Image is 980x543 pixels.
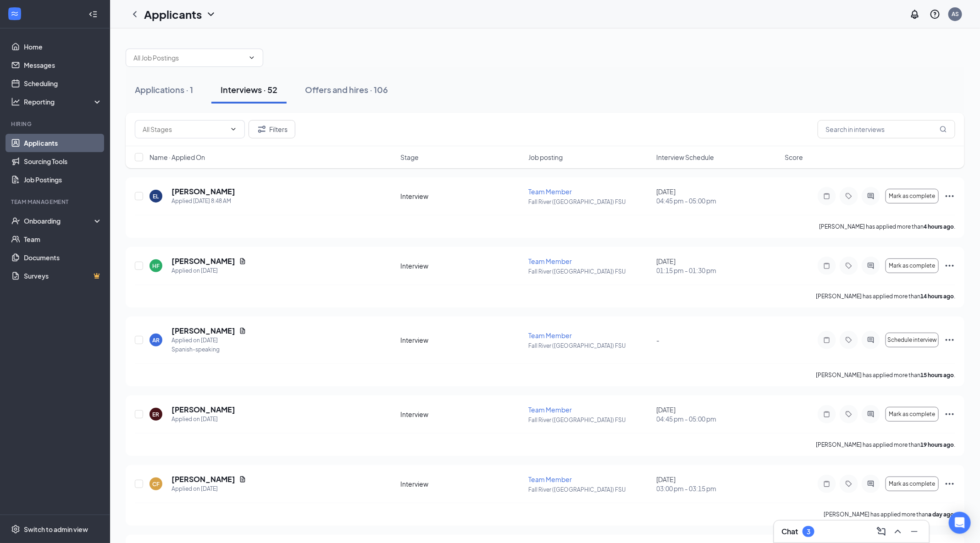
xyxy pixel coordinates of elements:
p: [PERSON_NAME] has applied more than . [824,510,955,518]
svg: Settings [11,525,20,534]
input: All Stages [143,124,226,134]
button: ChevronUp [891,524,905,539]
svg: ChevronUp [892,526,903,537]
span: Team Member [528,331,572,340]
button: Schedule interview [886,333,939,347]
svg: ActiveChat [865,480,876,488]
svg: MagnifyingGlass [940,126,947,133]
svg: Note [821,262,832,269]
span: Team Member [528,475,572,483]
button: Mark as complete [886,258,939,273]
div: Open Intercom Messenger [949,512,971,534]
svg: Note [821,480,832,488]
b: 19 hours ago [920,441,954,448]
span: Mark as complete [889,193,935,199]
a: Messages [24,56,102,74]
div: Applied on [DATE] [172,336,246,345]
div: Onboarding [24,216,94,225]
div: [DATE] [657,257,779,275]
svg: Document [239,327,246,335]
div: Applied on [DATE] [172,415,235,424]
div: Switch to admin view [24,525,88,534]
svg: Ellipses [944,409,955,420]
p: [PERSON_NAME] has applied more than . [819,223,955,230]
div: [DATE] [657,187,779,205]
svg: UserCheck [11,216,20,225]
svg: ActiveChat [865,192,876,200]
h5: [PERSON_NAME] [172,186,235,197]
b: a day ago [928,511,954,518]
span: - [657,336,660,344]
div: Team Management [11,198,100,206]
p: Fall River ([GEOGRAPHIC_DATA]) FSU [528,416,651,424]
span: Mark as complete [889,411,935,417]
span: Schedule interview [887,337,937,343]
div: Applied [DATE] 8:48 AM [172,197,235,206]
svg: Document [239,476,246,483]
div: AS [952,10,959,18]
div: EL [153,192,159,200]
svg: Minimize [909,526,920,537]
a: Documents [24,248,102,267]
h5: [PERSON_NAME] [172,326,235,336]
span: 04:45 pm - 05:00 pm [657,196,779,205]
span: Score [785,153,803,162]
svg: ActiveChat [865,262,876,269]
button: Minimize [907,524,922,539]
div: Reporting [24,97,103,106]
svg: Tag [843,336,854,344]
h5: [PERSON_NAME] [172,405,235,415]
h5: [PERSON_NAME] [172,256,235,266]
svg: Tag [843,192,854,200]
svg: ComposeMessage [876,526,887,537]
svg: QuestionInfo [930,9,941,20]
div: CF [152,480,160,488]
div: Applied on [DATE] [172,266,246,275]
svg: Filter [256,124,267,135]
div: [DATE] [657,475,779,493]
div: Interview [400,335,523,345]
span: 01:15 pm - 01:30 pm [657,266,779,275]
svg: Notifications [909,9,920,20]
h3: Chat [781,527,798,537]
span: Team Member [528,406,572,414]
p: [PERSON_NAME] has applied more than . [816,292,955,300]
span: Mark as complete [889,481,935,487]
svg: Ellipses [944,260,955,271]
div: Interview [400,479,523,488]
b: 15 hours ago [920,372,954,378]
div: Applications · 1 [135,84,193,95]
svg: Ellipses [944,191,955,202]
button: Filter Filters [249,120,295,138]
a: Home [24,38,102,56]
svg: Tag [843,480,854,488]
a: Team [24,230,102,248]
button: ComposeMessage [874,524,889,539]
svg: WorkstreamLogo [10,9,19,18]
svg: ChevronLeft [129,9,140,20]
div: AR [152,336,160,344]
svg: Document [239,258,246,265]
svg: ActiveChat [865,336,876,344]
div: Spanish-speaking [172,345,246,354]
span: Mark as complete [889,263,935,269]
svg: ChevronDown [230,126,237,133]
p: [PERSON_NAME] has applied more than . [816,371,955,379]
input: All Job Postings [133,53,244,63]
a: Job Postings [24,170,102,189]
div: Interview [400,261,523,270]
p: Fall River ([GEOGRAPHIC_DATA]) FSU [528,342,651,350]
p: Fall River ([GEOGRAPHIC_DATA]) FSU [528,198,651,206]
div: Offers and hires · 106 [305,84,388,95]
span: Name · Applied On [149,153,205,162]
svg: Note [821,411,832,418]
span: 04:45 pm - 05:00 pm [657,414,779,423]
input: Search in interviews [818,120,955,138]
span: Team Member [528,257,572,265]
svg: ChevronDown [248,54,255,61]
h1: Applicants [144,6,202,22]
p: Fall River ([GEOGRAPHIC_DATA]) FSU [528,268,651,275]
a: Applicants [24,134,102,152]
div: Hiring [11,120,100,128]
